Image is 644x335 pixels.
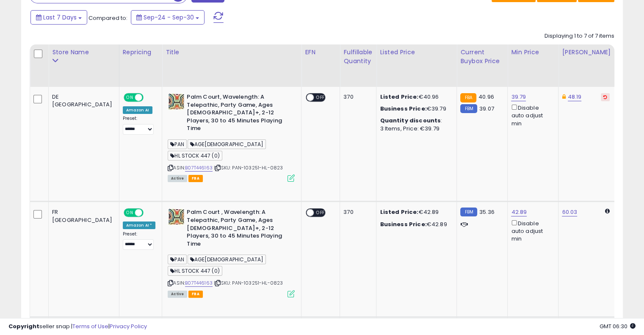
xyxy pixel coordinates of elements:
b: Business Price: [380,220,426,228]
a: B07T446163 [185,164,213,172]
span: Compared to: [88,14,127,22]
a: 39.79 [511,93,526,101]
a: Terms of Use [72,322,108,330]
div: 370 [343,208,370,216]
span: OFF [142,209,155,216]
div: Store Name [52,48,116,57]
div: seller snap | | [8,323,147,331]
span: FBA [188,175,203,182]
span: 39.07 [479,105,494,113]
span: Sep-24 - Sep-30 [144,13,194,22]
div: Min Price [511,48,555,57]
div: : [380,117,450,125]
div: Displaying 1 to 7 of 7 items [544,32,614,40]
span: OFF [314,94,327,101]
strong: Copyright [8,322,39,330]
span: FBA [188,291,203,298]
span: ON [124,209,135,216]
div: Fulfillable Quantity [343,48,373,66]
div: FR [GEOGRAPHIC_DATA] [52,208,113,224]
button: Last 7 Days [30,10,87,25]
span: 40.96 [478,93,494,101]
span: | SKU: PAN-103251-HL-0823 [214,280,283,286]
div: €39.79 [380,105,450,113]
span: AGE[DEMOGRAPHIC_DATA] [188,255,266,264]
span: OFF [314,209,327,216]
span: HL STOCK 447 (0) [168,266,222,276]
img: 51X1RFmSp2L._SL40_.jpg [168,93,185,110]
b: Palm Court, Wavelength: A Telepathic, Party Game, Ages [DEMOGRAPHIC_DATA]+, 2-12 Players, 30 to 4... [187,93,290,135]
span: AGE[DEMOGRAPHIC_DATA] [188,139,266,149]
div: Disable auto adjust min [511,103,552,127]
div: EFN [305,48,336,57]
b: Business Price: [380,105,426,113]
span: 35.36 [479,208,495,216]
a: 60.03 [562,208,577,216]
span: | SKU: PAN-103251-HL-0823 [214,164,283,171]
a: Privacy Policy [110,322,147,330]
span: PAN [168,255,187,264]
div: Preset: [123,116,156,135]
div: €42.89 [380,208,450,216]
div: Amazon AI [123,106,152,114]
span: All listings currently available for purchase on Amazon [168,175,187,182]
small: FBM [460,104,477,113]
div: Repricing [123,48,159,57]
b: Listed Price: [380,208,418,216]
div: €40.96 [380,93,450,101]
div: €42.89 [380,221,450,228]
a: B07T446163 [185,280,213,287]
span: OFF [142,94,155,101]
small: FBA [460,93,476,102]
div: DE [GEOGRAPHIC_DATA] [52,93,113,108]
small: FBM [460,208,477,216]
span: All listings currently available for purchase on Amazon [168,291,187,298]
span: PAN [168,139,187,149]
span: Last 7 Days [43,13,77,22]
span: HL STOCK 447 (0) [168,151,222,161]
span: ON [124,94,135,101]
div: ASIN: [168,208,295,296]
b: Palm Court , Wavelength: A Telepathic, Party Game, Ages [DEMOGRAPHIC_DATA]+, 2-12 Players, 30 to ... [187,208,290,250]
div: Amazon AI * [123,221,156,229]
b: Listed Price: [380,93,418,101]
div: ASIN: [168,93,295,181]
b: Quantity discounts [380,116,441,125]
div: Current Buybox Price [460,48,504,66]
div: Title [166,48,298,57]
div: [PERSON_NAME] [562,48,612,57]
img: 51X1RFmSp2L._SL40_.jpg [168,208,185,225]
div: 3 Items, Price: €39.79 [380,125,450,133]
div: Disable auto adjust min [511,219,552,243]
a: 48.19 [568,93,582,101]
span: 2025-10-8 06:30 GMT [600,322,636,330]
a: 42.89 [511,208,527,216]
div: Preset: [123,231,156,250]
div: 370 [343,93,370,101]
div: Listed Price [380,48,453,57]
button: Sep-24 - Sep-30 [131,10,205,25]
